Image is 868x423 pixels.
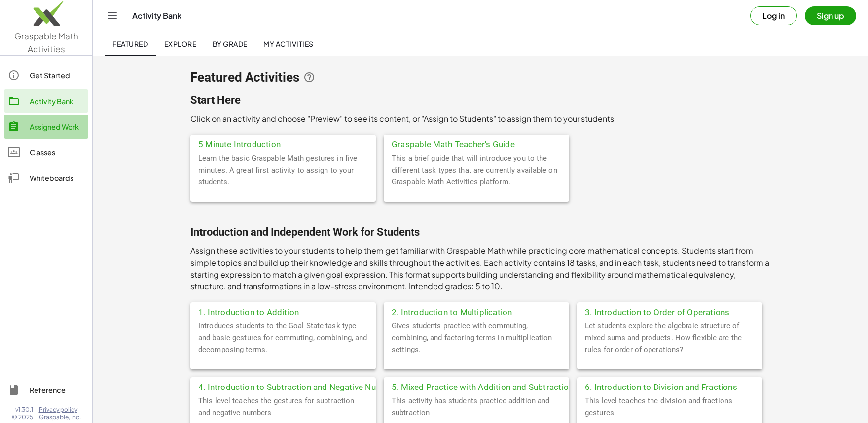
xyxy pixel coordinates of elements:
[384,135,569,152] div: Graspable Math Teacher's Guide
[12,413,33,421] span: © 2025
[105,8,120,24] button: Toggle navigation
[190,245,770,292] p: Assign these activities to your students to help them get familiar with Graspable Math while prac...
[15,406,33,414] span: v1.30.1
[577,302,762,320] div: 3. Introduction to Order of Operations
[4,378,88,402] a: Reference
[190,225,770,239] h2: Introduction and Independent Work for Students
[384,320,569,369] div: Gives students practice with commuting, combining, and factoring terms in multiplication settings.
[384,152,569,202] div: This a brief guide that will introduce you to the different task types that are currently availab...
[4,64,88,87] a: Get Started
[39,413,81,421] span: Graspable, Inc.
[190,93,770,107] h2: Start Here
[14,31,78,54] span: Graspable Math Activities
[190,70,299,84] span: Featured Activities
[190,320,376,369] div: Introduces students to the Goal State task type and basic gestures for commuting, combining, and ...
[190,377,376,395] div: 4. Introduction to Subtraction and Negative Numbers
[30,70,84,81] div: Get Started
[164,39,196,48] span: Explore
[30,172,84,184] div: Whiteboards
[190,152,376,202] div: Learn the basic Graspable Math gestures in five minutes. A great first activity to assign to your...
[4,115,88,139] a: Assigned Work
[190,113,770,125] p: Click on an activity and choose "Preview" to see its content, or "Assign to Students" to assign t...
[35,406,37,414] span: |
[263,39,314,48] span: My Activities
[30,121,84,133] div: Assigned Work
[805,6,856,25] button: Sign up
[112,39,148,48] span: Featured
[4,166,88,190] a: Whiteboards
[190,135,376,152] div: 5 Minute Introduction
[577,377,762,395] div: 6. Introduction to Division and Fractions
[190,302,376,320] div: 1. Introduction to Addition
[384,377,569,395] div: 5. Mixed Practice with Addition and Subtraction
[750,6,797,25] button: Log in
[577,320,762,369] div: Let students explore the algebraic structure of mixed sums and products. How flexible are the rul...
[30,146,84,158] div: Classes
[4,141,88,164] a: Classes
[39,406,81,414] a: Privacy policy
[384,302,569,320] div: 2. Introduction to Multiplication
[30,384,84,396] div: Reference
[35,413,37,421] span: |
[30,95,84,107] div: Activity Bank
[4,89,88,113] a: Activity Bank
[212,39,247,48] span: By Grade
